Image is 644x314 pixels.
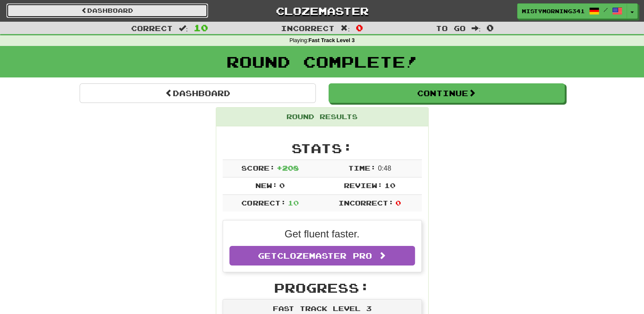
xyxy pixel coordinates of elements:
span: / [604,7,608,13]
span: MistyMorning3416 [522,7,585,15]
a: GetClozemaster Pro [229,246,415,265]
div: Round Results [216,108,428,126]
span: Time: [348,164,376,172]
span: : [179,25,188,32]
span: 10 [384,181,395,189]
a: Clozemaster [221,3,423,18]
span: Correct [131,24,173,32]
span: Score: [241,164,275,172]
h1: Round Complete! [3,53,641,70]
span: 0 [279,181,285,189]
span: Clozemaster Pro [277,251,372,260]
span: Review: [344,181,383,189]
span: 10 [194,23,208,33]
span: 0 [395,199,401,207]
span: To go [436,24,466,32]
a: MistyMorning3416 / [517,3,627,19]
a: Dashboard [6,3,208,18]
span: Incorrect: [338,199,394,207]
strong: Fast Track Level 3 [309,37,355,43]
span: 0 : 48 [378,165,391,172]
span: New: [255,181,278,189]
span: : [472,25,481,32]
a: Dashboard [80,83,316,103]
span: Incorrect [281,24,335,32]
span: 0 [487,23,494,33]
span: 10 [288,199,299,207]
span: 0 [356,23,363,33]
p: Get fluent faster. [229,227,415,241]
span: + 208 [277,164,299,172]
span: : [341,25,350,32]
button: Continue [329,83,565,103]
span: Correct: [241,199,286,207]
h2: Stats: [223,141,422,155]
h2: Progress: [223,281,422,295]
